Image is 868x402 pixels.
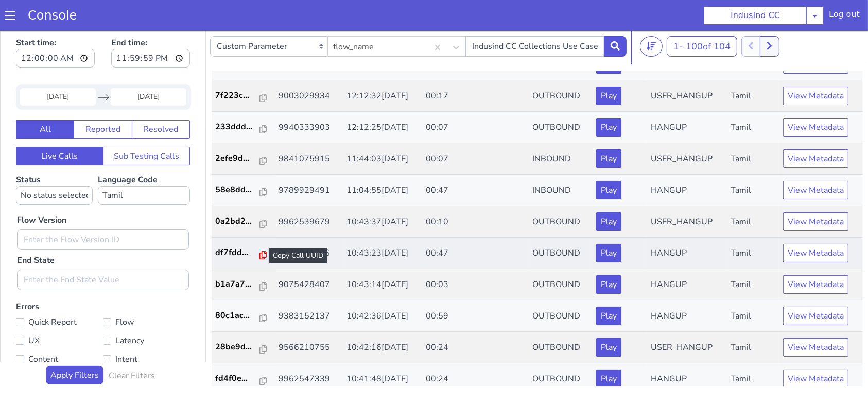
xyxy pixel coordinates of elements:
td: 10:41:48[DATE] [342,336,422,367]
td: 8076041706 [274,210,342,241]
p: fd4f0e... [216,344,261,357]
input: Start time: [16,21,95,40]
button: View Metadata [783,247,848,266]
label: Status [16,146,93,177]
input: Start Date [20,60,96,78]
td: INBOUND [528,115,592,147]
td: 00:07 [422,84,528,115]
td: OUTBOUND [528,273,592,304]
label: Language Code [98,146,190,177]
td: HANGUP [647,336,726,367]
button: Play [596,310,621,329]
button: All [16,92,74,111]
p: 58e8dd... [216,156,261,168]
a: 2efe9d... [216,124,271,137]
div: Log out [829,8,860,25]
td: OUTBOUND [528,336,592,367]
button: Play [596,279,621,297]
button: Reported [74,92,132,111]
td: Tamil [726,84,779,115]
span: 100 of 104 [686,12,731,25]
a: 28be9d... [216,313,271,325]
button: Play [596,342,621,360]
select: Status [16,158,93,177]
td: 10:43:23[DATE] [342,210,422,241]
td: OUTBOUND [528,304,592,336]
td: 10:42:36[DATE] [342,273,422,304]
a: 0a2bd2... [216,187,271,199]
button: View Metadata [783,216,848,234]
a: Console [15,8,89,23]
button: Apply Filters [46,338,103,357]
td: 10:42:16[DATE] [342,304,422,336]
label: Start time: [16,6,95,43]
button: View Metadata [783,185,848,203]
p: 233ddd... [216,93,261,105]
input: Enter the Flow Version ID [17,202,189,222]
td: OUTBOUND [528,84,592,115]
button: View Metadata [783,279,848,297]
p: 2efe9d... [216,124,261,137]
input: End time: [111,21,190,40]
td: 00:24 [422,304,528,336]
div: flow_name [333,13,374,25]
td: 11:04:55[DATE] [342,147,422,178]
td: Tamil [726,336,779,367]
button: View Metadata [783,310,848,329]
label: Intent [103,324,190,339]
a: b1a7a7... [216,250,271,262]
td: 00:10 [422,178,528,210]
p: 0a2bd2... [216,187,261,199]
td: INBOUND [528,147,592,178]
td: Tamil [726,147,779,178]
label: End State [17,226,55,239]
label: End time: [111,6,190,43]
button: View Metadata [783,342,848,360]
td: 10:43:14[DATE] [342,241,422,273]
button: Resolved [132,92,190,111]
button: Play [596,153,621,172]
td: 9003029934 [274,53,342,84]
button: View Metadata [783,90,848,109]
td: USER_HANGUP [647,115,726,147]
td: 00:07 [422,115,528,147]
label: Latency [103,306,190,320]
td: 12:12:32[DATE] [342,53,422,84]
td: 9962539679 [274,178,342,210]
button: Sub Testing Calls [103,119,190,138]
a: 7f223c... [216,61,271,74]
a: 80c1ac... [216,281,271,294]
button: IndusInd CC [704,6,807,25]
button: Play [596,247,621,266]
td: Tamil [726,304,779,336]
td: USER_HANGUP [647,178,726,210]
td: Tamil [726,53,779,84]
td: 9841075915 [274,115,342,147]
button: 1- 100of 104 [667,8,737,29]
p: b1a7a7... [216,250,261,262]
td: USER_HANGUP [647,53,726,84]
td: 00:03 [422,241,528,273]
a: 233ddd... [216,93,271,105]
td: HANGUP [647,210,726,241]
a: 58e8dd... [216,156,271,168]
td: 9789929491 [274,147,342,178]
a: df7fdd... [216,219,271,231]
td: 9075428407 [274,241,342,273]
td: 00:47 [422,147,528,178]
td: OUTBOUND [528,53,592,84]
p: 28be9d... [216,313,261,325]
td: HANGUP [647,84,726,115]
select: Language Code [98,158,190,177]
p: 7f223c... [216,61,261,74]
button: Play [596,122,621,140]
button: Play [596,185,621,203]
button: View Metadata [783,122,848,140]
label: Flow Version [17,186,66,198]
button: View Metadata [783,153,848,172]
label: Errors [16,273,190,378]
label: Quick Report [16,287,103,301]
input: Enter the Custom Value [465,8,604,29]
td: OUTBOUND [528,210,592,241]
td: 9962547339 [274,336,342,367]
